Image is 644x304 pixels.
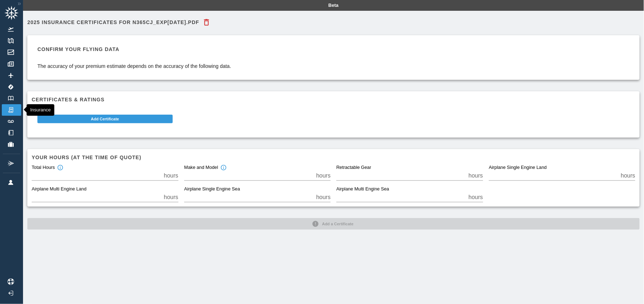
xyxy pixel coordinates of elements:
[621,171,635,180] p: hours
[164,171,178,180] p: hours
[184,186,240,193] label: Airplane Single Engine Sea
[468,171,483,180] p: hours
[37,63,231,70] p: The accuracy of your premium estimate depends on the accuracy of the following data.
[27,20,199,25] h6: 2025 Insurance Certificates for N365CJ_exp[DATE].pdf
[468,193,483,202] p: hours
[32,165,63,171] div: Total Hours
[489,165,547,171] label: Airplane Single Engine Land
[32,153,635,161] h6: Your hours (at the time of quote)
[37,115,173,123] button: Add Certificate
[336,165,371,171] label: Retractable Gear
[316,193,331,202] p: hours
[32,96,635,103] h6: Certificates & Ratings
[57,165,63,171] svg: Total hours in fixed-wing aircraft
[32,186,86,193] label: Airplane Multi Engine Land
[37,45,231,53] h6: Confirm your flying data
[164,193,178,202] p: hours
[316,171,331,180] p: hours
[184,165,227,171] div: Make and Model
[336,186,389,193] label: Airplane Multi Engine Sea
[220,165,227,171] svg: Total hours in the make and model of the insured aircraft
